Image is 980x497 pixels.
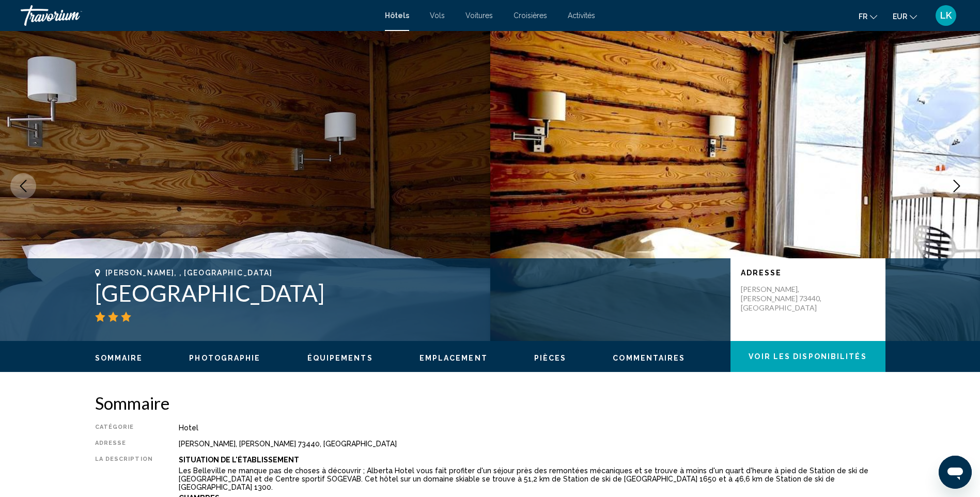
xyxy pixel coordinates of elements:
[95,279,720,306] h1: [GEOGRAPHIC_DATA]
[95,353,143,363] button: Sommaire
[932,5,959,26] button: User Menu
[430,11,445,20] a: Vols
[189,353,260,363] button: Photographie
[95,424,153,432] div: Catégorie
[514,11,547,20] a: Croisières
[568,11,595,20] a: Activités
[939,456,972,489] iframe: Button to launch messaging window
[179,424,885,432] div: Hotel
[21,5,375,26] a: Travorium
[465,11,493,20] a: Voitures
[613,353,685,363] button: Commentaires
[741,285,823,313] p: [PERSON_NAME], [PERSON_NAME] 73440, [GEOGRAPHIC_DATA]
[749,353,866,361] span: Voir les disponibilités
[95,393,885,413] h2: Sommaire
[179,440,885,448] div: [PERSON_NAME], [PERSON_NAME] 73440, [GEOGRAPHIC_DATA]
[179,467,885,491] p: Les Belleville ne manque pas de choses à découvrir ; Alberta Hotel vous fait profiter d'un séjour...
[893,9,917,24] button: Change currency
[859,9,877,24] button: Change language
[95,354,143,362] span: Sommaire
[859,12,867,21] span: fr
[419,353,488,363] button: Emplacement
[730,341,885,372] button: Voir les disponibilités
[944,173,970,199] button: Next image
[534,353,567,363] button: Pièces
[385,11,409,20] a: Hôtels
[189,354,260,362] span: Photographie
[95,440,153,448] div: Adresse
[10,173,36,199] button: Previous image
[893,12,907,21] span: EUR
[940,10,952,21] span: LK
[105,269,273,277] span: [PERSON_NAME], , [GEOGRAPHIC_DATA]
[741,269,875,277] p: Adresse
[534,354,567,362] span: Pièces
[307,354,373,362] span: Équipements
[307,353,373,363] button: Équipements
[419,354,488,362] span: Emplacement
[179,456,299,464] b: Situation De L'établissement
[613,354,685,362] span: Commentaires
